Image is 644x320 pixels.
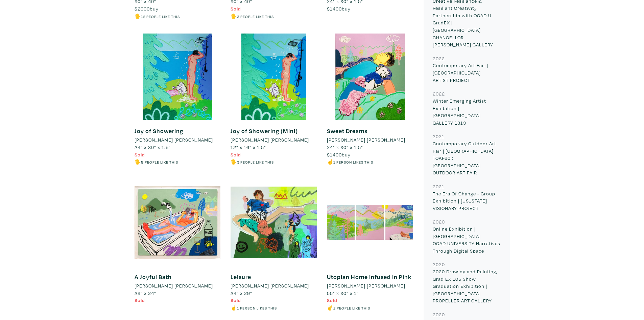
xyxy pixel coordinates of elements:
[237,305,277,311] small: 1 person likes this
[135,127,183,135] a: Joy of Showering
[231,127,298,135] a: Joy of Showering (Mini)
[327,136,413,144] a: [PERSON_NAME] [PERSON_NAME]
[327,144,363,150] span: 24" x 30" x 1.5"
[327,158,413,166] li: ☝️
[327,136,405,144] li: [PERSON_NAME] [PERSON_NAME]
[327,297,337,303] span: Sold
[231,13,317,20] li: 🖐️
[327,127,367,135] a: Sweet Dreams
[135,5,150,12] span: $2000
[135,158,221,166] li: 🖐️
[433,97,501,126] p: Winter Emerging Artist Exhibition | [GEOGRAPHIC_DATA] GALLERY 1313
[433,62,501,84] p: Contemporary Art Fair | [GEOGRAPHIC_DATA] ARTIST PROJECT
[433,218,445,225] small: 2020
[327,304,413,312] li: ✌️
[135,136,221,144] a: [PERSON_NAME] [PERSON_NAME]
[433,90,445,97] small: 2022
[433,225,501,254] p: Online Exhibition | [GEOGRAPHIC_DATA] OCAD UNIVERSITY Narratives Through Digital Space
[141,14,180,19] small: 12 people like this
[231,136,309,144] li: [PERSON_NAME] [PERSON_NAME]
[327,5,342,12] span: $1400
[327,151,351,158] span: buy
[433,268,501,304] p: 2020 Drawing and Painting, Grad EX 105 Show Graduation Exhibition | [GEOGRAPHIC_DATA] PROPELLER A...
[327,290,359,296] span: 66" x 30" x 1"
[433,261,445,268] small: 2020
[135,5,159,12] span: buy
[231,136,317,144] a: [PERSON_NAME] [PERSON_NAME]
[135,136,213,144] li: [PERSON_NAME] [PERSON_NAME]
[135,151,145,158] span: Sold
[333,159,373,165] small: 1 person likes this
[231,297,241,303] span: Sold
[333,305,370,311] small: 2 people like this
[141,159,178,165] small: 5 people like this
[433,133,445,140] small: 2021
[327,282,413,290] a: [PERSON_NAME] [PERSON_NAME]
[135,290,156,296] span: 29" x 24"
[135,144,171,150] span: 24" x 30" x 1.5"
[327,151,342,158] span: $1400
[231,144,266,150] span: 12" x 16" x 1.5"
[433,140,501,176] p: Contemporary Outdoor Art Fair | [GEOGRAPHIC_DATA] TOAF60 : [GEOGRAPHIC_DATA] OUTDOOR ART FAIR
[231,5,241,12] span: Sold
[135,13,221,20] li: 🖐️
[237,14,274,19] small: 3 people like this
[231,158,317,166] li: 🖐️
[135,282,221,290] a: [PERSON_NAME] [PERSON_NAME]
[433,190,501,212] p: The Era Of Change - Group Exhibition | [US_STATE] VISIONARY PROJECT
[433,55,445,62] small: 2022
[231,282,317,290] a: [PERSON_NAME] [PERSON_NAME]
[237,159,274,165] small: 3 people like this
[433,183,445,190] small: 2021
[231,304,317,312] li: ☝️
[231,282,309,290] li: [PERSON_NAME] [PERSON_NAME]
[231,290,252,296] span: 24" x 29"
[327,273,411,281] a: Utopian Home infused in Pink
[135,297,145,303] span: Sold
[231,273,251,281] a: Leisure
[135,273,172,281] a: A Joyful Bath
[327,282,405,290] li: [PERSON_NAME] [PERSON_NAME]
[327,5,351,12] span: buy
[231,151,241,158] span: Sold
[135,282,213,290] li: [PERSON_NAME] [PERSON_NAME]
[433,311,445,318] small: 2020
